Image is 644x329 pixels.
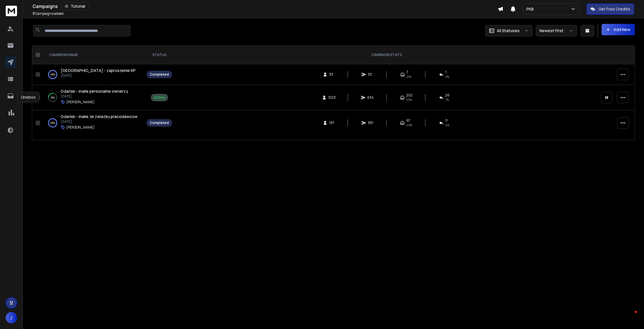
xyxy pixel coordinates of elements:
[445,118,448,123] span: 11
[61,88,128,94] a: Gdańsk - maile personalne ownerzy
[329,121,335,125] span: 197
[61,68,136,73] span: [GEOGRAPHIC_DATA] - zaproszenie KP
[6,312,17,323] button: J
[526,6,536,12] p: PKB
[50,72,55,77] p: 100 %
[328,95,336,100] span: 1023
[42,85,143,110] td: 28%Gdańsk - maile personalne ownerzy[DATE][PERSON_NAME]
[32,11,34,16] span: 3
[32,11,63,16] p: Campaigns added
[32,2,498,10] div: Campaigns
[445,93,450,98] span: 26
[497,28,520,34] p: All Statuses
[367,95,374,100] span: 634
[445,75,449,79] span: 3 %
[66,125,95,130] p: [PERSON_NAME]
[445,98,449,102] span: 7 %
[51,95,55,100] p: 28 %
[406,118,410,123] span: 97
[143,46,175,64] th: STATUS
[536,25,577,36] button: Newest First
[602,24,635,35] button: Add New
[61,114,138,119] a: Gdańsk - maile ze zwiazku pracodawcow
[586,3,634,15] button: Get Free Credits
[17,92,39,103] div: Onebox
[406,123,412,127] span: 49 %
[61,94,128,99] p: [DATE]
[42,110,143,136] td: 100%Gdańsk - maile ze zwiazku pracodawcow[DATE][PERSON_NAME]
[42,46,143,64] th: CAMPAIGN NAME
[61,119,138,124] p: [DATE]
[150,72,169,77] div: Completed
[175,46,598,64] th: CAMPAIGN STATS
[61,68,136,73] a: [GEOGRAPHIC_DATA] - zaproszenie KP
[598,6,630,12] p: Get Free Credits
[368,72,374,77] span: 33
[445,123,450,127] span: 6 %
[154,95,165,100] div: Active
[66,100,95,104] p: [PERSON_NAME]
[368,121,374,125] span: 381
[407,75,411,79] span: 21 %
[406,98,412,102] span: 53 %
[50,120,55,126] p: 100 %
[329,72,335,77] span: 33
[407,70,408,75] span: 7
[150,121,169,125] div: Completed
[445,70,446,75] span: 1
[623,309,637,323] iframe: Intercom live chat
[42,64,143,85] td: 100%[GEOGRAPHIC_DATA] - zaproszenie KP[DATE]
[61,73,136,78] p: [DATE]
[61,2,89,10] button: Tutorial
[406,93,413,98] span: 202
